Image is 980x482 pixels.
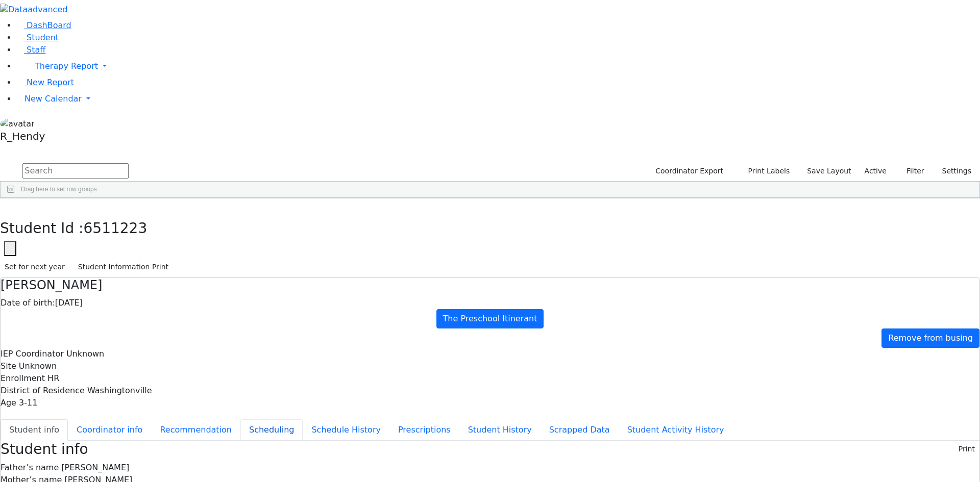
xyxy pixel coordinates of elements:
label: IEP Coordinator [1,348,64,360]
button: Print Labels [736,163,794,179]
span: 6511223 [84,220,148,237]
a: New Report [16,78,74,87]
div: [DATE] [1,297,979,309]
span: Therapy Report [35,61,98,71]
span: 3-11 [19,398,37,408]
label: Age [1,397,16,409]
input: Search [22,163,129,179]
button: Schedule History [303,419,389,441]
button: Recommendation [151,419,240,441]
span: Drag here to set row groups [21,186,97,193]
label: Date of birth: [1,297,55,309]
span: New Calendar [24,94,82,104]
label: Father’s name [1,462,59,474]
a: Student [16,33,59,42]
span: New Report [27,78,74,87]
button: Student Information Print [73,259,173,275]
span: Washingtonville [87,386,152,395]
button: Student Activity History [619,419,733,441]
span: Unknown [66,349,104,359]
button: Student History [459,419,541,441]
span: Unknown [19,361,57,371]
a: New Calendar [16,89,980,109]
h4: [PERSON_NAME] [1,278,979,293]
button: Coordinator info [68,419,151,441]
button: Print [954,441,979,457]
button: Settings [929,163,976,179]
label: Enrollment [1,372,45,385]
span: HR [47,373,59,383]
h3: Student info [1,441,88,458]
a: Remove from busing [881,328,979,348]
a: Therapy Report [16,56,980,77]
span: Remove from busing [888,333,973,343]
a: The Preschool Itinerant [436,309,544,328]
a: DashBoard [16,20,71,30]
button: Scheduling [240,419,303,441]
label: District of Residence [1,385,85,397]
a: Staff [16,45,45,55]
button: Student info [1,419,68,441]
span: [PERSON_NAME] [61,463,129,472]
button: Filter [893,163,929,179]
span: DashBoard [27,20,71,30]
button: Coordinator Export [649,163,728,179]
span: Staff [27,45,45,55]
span: Student [27,33,59,42]
button: Prescriptions [389,419,459,441]
button: Save Layout [802,163,855,179]
label: Active [860,163,891,179]
button: Scrapped Data [541,419,619,441]
label: Site [1,360,16,372]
